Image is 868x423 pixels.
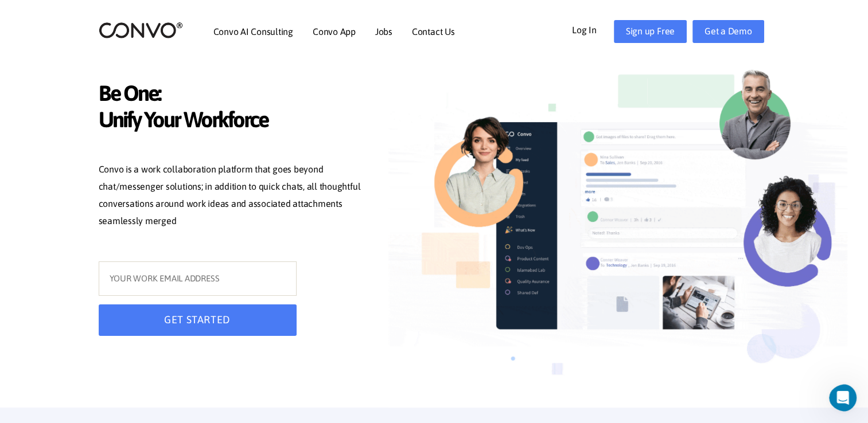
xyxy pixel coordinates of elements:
iframe: Intercom live chat [829,384,865,412]
p: Convo is a work collaboration platform that goes beyond chat/messenger solutions; in addition to ... [99,161,368,232]
a: Log In [572,20,614,38]
img: image_not_found [388,54,847,410]
input: YOUR WORK EMAIL ADDRESS [99,261,297,296]
span: Be One: [99,80,368,109]
a: Convo AI Consulting [213,27,293,36]
span: Unify Your Workforce [99,107,368,136]
a: Sign up Free [614,20,687,43]
a: Jobs [375,27,392,36]
button: GET STARTED [99,304,297,336]
img: logo_2.png [99,21,183,39]
a: Convo App [313,27,356,36]
a: Contact Us [412,27,455,36]
a: Get a Demo [692,20,764,43]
